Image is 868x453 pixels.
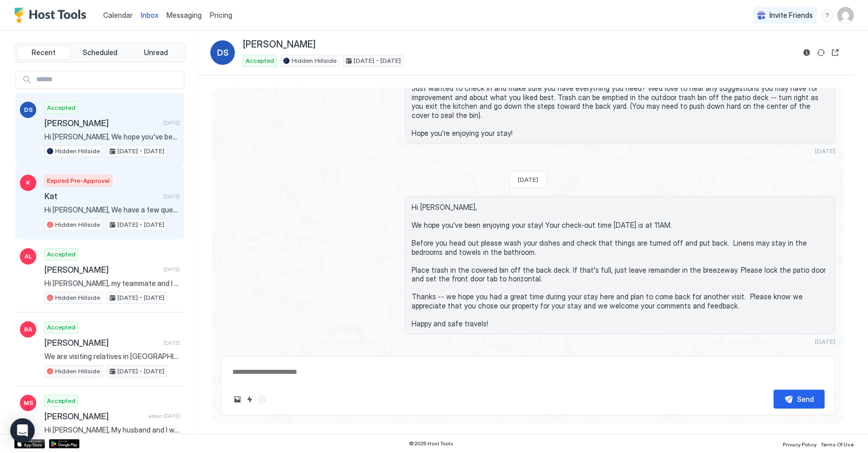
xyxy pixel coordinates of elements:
span: Hidden Hillside [55,293,100,302]
a: Google Play Store [49,439,80,448]
span: Expired Pre-Approval [47,176,110,185]
span: [PERSON_NAME] [44,118,159,128]
span: Kat [44,191,159,201]
span: [DATE] [518,176,538,183]
span: [PERSON_NAME] [44,265,159,275]
span: DS [217,46,229,59]
span: Hidden Hillside [55,220,100,229]
button: Reservation information [801,46,813,59]
span: Inbox [141,11,158,19]
span: Accepted [47,323,76,332]
span: [DATE] - [DATE] [117,293,164,302]
span: [PERSON_NAME] [44,411,144,421]
span: Hi [PERSON_NAME], We hope you've been enjoying your stay! Your check-out time [DATE] is at 11AM. ... [44,132,180,141]
div: menu [821,9,833,21]
a: Messaging [166,10,202,20]
button: Unread [129,45,183,60]
span: about [DATE] [149,413,180,419]
span: [DATE] [815,147,835,155]
span: Privacy Policy [783,441,816,447]
span: Hidden Hillside [55,367,100,376]
span: Hidden Hillside [292,56,336,65]
span: Hi [PERSON_NAME], Just wanted to check in and make sure you have everything you need? We'd love t... [412,66,829,137]
span: [DATE] [163,193,180,200]
span: Accepted [47,250,76,259]
span: © 2025 Host Tools [409,440,453,447]
span: [DATE] [163,266,180,273]
span: We are visiting relatives in [GEOGRAPHIC_DATA]. We might have 2 more relatives join us but don’t ... [44,352,180,361]
span: [DATE] [163,340,180,346]
a: Privacy Policy [783,438,816,449]
a: Host Tools Logo [14,8,91,23]
span: Hi [PERSON_NAME], My husband and I will be traveling to Cable to watch our daughter race in the X... [44,425,180,435]
span: Scheduled [83,48,117,57]
span: Unread [144,48,168,57]
span: Hi [PERSON_NAME], We hope you've been enjoying your stay! Your check-out time [DATE] is at 11AM. ... [412,203,829,328]
span: Invite Friends [769,11,813,20]
span: Accepted [47,103,76,112]
span: Accepted [47,396,76,406]
a: Inbox [141,10,158,20]
span: RA [24,325,32,334]
span: Recent [32,48,56,57]
span: Accepted [246,56,274,65]
button: Recent [17,45,71,60]
span: AL [25,252,32,261]
button: Sync reservation [815,46,827,59]
span: [DATE] - [DATE] [117,220,164,229]
span: Hi [PERSON_NAME], my teammate and I are coming to town for the Chequamegon bike race. Looking for... [44,279,180,288]
button: Open reservation [829,46,841,59]
span: Pricing [210,11,232,20]
div: Open Intercom Messenger [10,418,35,443]
span: [DATE] - [DATE] [117,367,164,376]
button: Scheduled [73,45,127,60]
a: Terms Of Use [821,438,854,449]
span: DS [24,105,33,114]
button: Quick reply [244,393,256,406]
span: Terms Of Use [821,441,854,447]
span: [DATE] [815,338,835,345]
span: [PERSON_NAME] [243,39,316,51]
input: Input Field [32,71,184,88]
span: MS [23,398,33,408]
div: Send [797,394,814,404]
span: [DATE] - [DATE] [354,56,401,65]
a: App Store [14,439,45,448]
div: tab-group [14,43,185,62]
button: Send [774,390,825,409]
span: K [26,178,30,187]
span: [PERSON_NAME] [44,338,159,348]
span: Messaging [166,11,202,19]
a: Calendar [103,10,133,20]
span: Hidden Hillside [55,147,100,156]
span: [DATE] - [DATE] [117,147,164,156]
div: User profile [837,7,854,23]
span: Hi [PERSON_NAME], We have a few questions, could you please review and advise ? 1. Is there a pet... [44,205,180,214]
span: [DATE] [163,120,180,126]
span: Calendar [103,11,133,19]
button: Upload image [231,393,244,406]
